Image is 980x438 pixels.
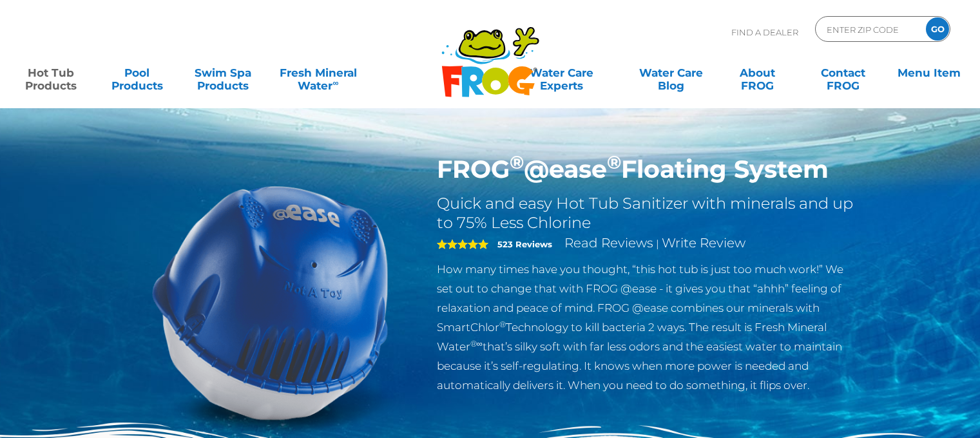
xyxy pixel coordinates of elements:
span: | [656,238,659,250]
a: Menu Item [890,60,966,86]
sup: ® [499,319,506,329]
a: AboutFROG [719,60,795,86]
input: GO [926,17,949,41]
p: How many times have you thought, “this hot tub is just too much work!” We set out to change that ... [437,260,858,395]
a: Water CareBlog [633,60,709,86]
sup: ∞ [332,78,338,88]
sup: ® [510,151,524,173]
h2: Quick and easy Hot Tub Sanitizer with minerals and up to 75% Less Chlorine [437,194,858,233]
a: Swim SpaProducts [185,60,261,86]
span: 5 [437,239,488,249]
sup: ® [607,151,621,173]
p: Find A Dealer [731,16,798,48]
a: PoolProducts [99,60,175,86]
input: Zip Code Form [825,20,912,39]
a: Read Reviews [564,235,653,251]
a: Fresh MineralWater∞ [271,60,366,86]
a: Water CareExperts [499,60,624,86]
a: Write Review [662,235,745,251]
sup: ®∞ [470,339,483,348]
a: Hot TubProducts [13,60,89,86]
a: ContactFROG [805,60,881,86]
h1: FROG @ease Floating System [437,155,858,184]
strong: 523 Reviews [497,239,552,249]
